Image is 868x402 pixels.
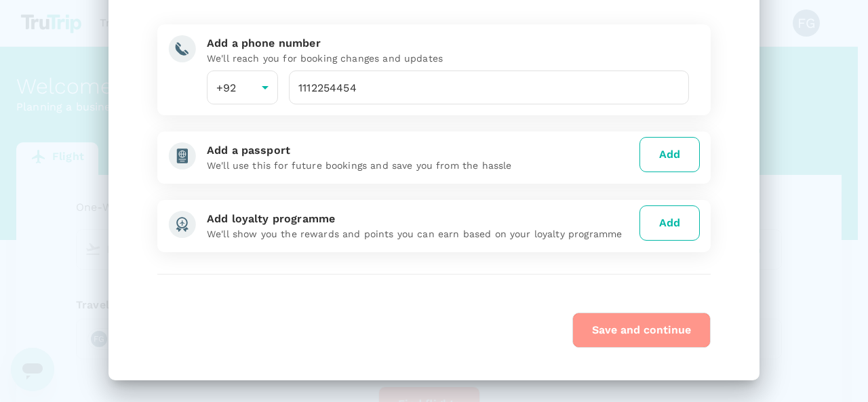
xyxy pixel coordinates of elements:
p: We'll reach you for booking changes and updates [207,52,689,65]
button: Add [639,205,700,241]
div: +92 [207,71,278,104]
div: Add loyalty programme [207,211,634,227]
button: Save and continue [572,313,711,348]
span: +92 [216,81,236,94]
img: add-loyalty [168,211,196,238]
div: Add a phone number [207,35,689,52]
img: add-phone-number [168,35,196,62]
input: Your phone number [289,71,689,104]
p: We'll show you the rewards and points you can earn based on your loyalty programme [207,227,634,241]
div: Add a passport [207,142,634,159]
p: We'll use this for future bookings and save you from the hassle [207,159,634,172]
button: Add [639,137,700,172]
img: add-passport [168,142,196,169]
